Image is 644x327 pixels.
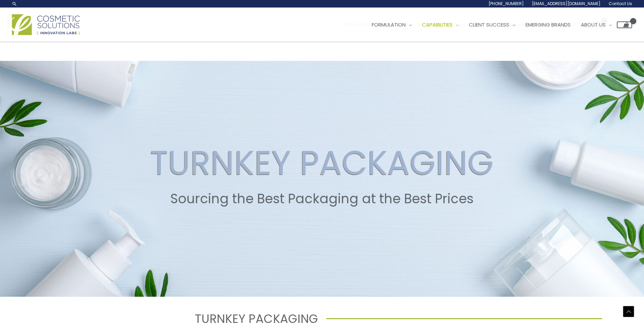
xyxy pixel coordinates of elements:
h2: Sourcing the Best Packaging at the Best Prices [6,191,638,207]
span: Emerging Brands [526,21,571,28]
span: Client Success [469,21,509,28]
span: Formulation [372,21,406,28]
nav: Site Navigation [362,15,632,35]
h2: TURNKEY PACKAGING [6,143,638,183]
span: About Us [581,21,606,28]
a: Emerging Brands [520,15,576,35]
a: Client Success [464,15,520,35]
a: Formulation [367,15,417,35]
a: View Shopping Cart, empty [617,21,632,28]
a: Search icon link [12,1,17,6]
span: Contact Us [609,1,632,6]
h1: TURNKEY PACKAGING [42,310,318,327]
span: Capabilities [422,21,453,28]
img: Cosmetic Solutions Logo [12,14,80,35]
a: About Us [576,15,617,35]
span: [EMAIL_ADDRESS][DOMAIN_NAME] [532,1,601,6]
span: [PHONE_NUMBER] [489,1,524,6]
a: Capabilities [417,15,464,35]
